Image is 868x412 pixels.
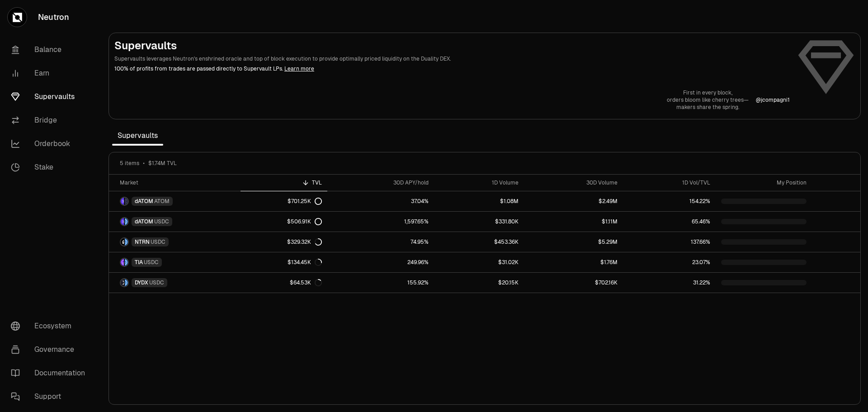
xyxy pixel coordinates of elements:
a: 137.66% [623,232,716,252]
img: DYDX Logo [121,279,124,286]
span: USDC [154,218,169,225]
img: NTRN Logo [121,238,124,246]
a: $2.49M [524,191,623,211]
a: $1.08M [434,191,524,211]
a: 37.04% [327,191,434,211]
a: Balance [4,38,98,62]
a: Learn more [284,65,314,72]
a: $506.91K [241,212,327,232]
a: 74.95% [327,232,434,252]
a: Bridge [4,109,98,132]
span: DYDX [135,279,148,286]
span: NTRN [135,238,150,246]
span: USDC [144,259,159,266]
span: USDC [149,279,164,286]
a: $701.25K [241,191,327,211]
a: 23.07% [623,252,716,272]
a: 249.96% [327,252,434,272]
a: $31.02K [434,252,524,272]
div: 30D Volume [529,179,618,186]
img: TIA Logo [121,259,124,266]
div: TVL [246,179,322,186]
div: Market [120,179,235,186]
a: Ecosystem [4,314,98,338]
a: $20.15K [434,273,524,293]
a: Earn [4,62,98,85]
img: USDC Logo [125,238,128,246]
a: dATOM LogoUSDC LogodATOMUSDC [109,212,241,232]
a: 1,597.65% [327,212,434,232]
span: $1.74M TVL [148,160,177,167]
div: $134.45K [288,259,322,266]
a: TIA LogoUSDC LogoTIAUSDC [109,252,241,272]
span: 5 items [120,160,139,167]
p: @ jcompagni1 [756,96,790,104]
div: 1D Volume [439,179,519,186]
h2: Supervaults [114,38,790,53]
a: DYDX LogoUSDC LogoDYDXUSDC [109,273,241,293]
span: ATOM [154,198,170,205]
a: Stake [4,156,98,179]
a: Governance [4,338,98,361]
div: $701.25K [288,198,322,205]
div: $329.32K [287,238,322,246]
div: $506.91K [287,218,322,225]
div: 30D APY/hold [333,179,429,186]
span: Supervaults [112,127,163,145]
span: dATOM [135,218,153,225]
a: $702.16K [524,273,623,293]
a: $1.11M [524,212,623,232]
img: USDC Logo [125,259,128,266]
a: Documentation [4,361,98,385]
p: makers share the spring. [667,104,749,111]
div: My Position [721,179,807,186]
a: First in every block,orders bloom like cherry trees—makers share the spring. [667,89,749,111]
img: dATOM Logo [121,198,124,205]
p: 100% of profits from trades are passed directly to Supervault LPs. [114,65,790,73]
img: USDC Logo [125,279,128,286]
p: orders bloom like cherry trees— [667,96,749,104]
a: $5.29M [524,232,623,252]
a: Supervaults [4,85,98,109]
a: $329.32K [241,232,327,252]
img: USDC Logo [125,218,128,225]
a: Support [4,385,98,408]
a: $453.36K [434,232,524,252]
img: dATOM Logo [121,218,124,225]
span: dATOM [135,198,153,205]
div: 1D Vol/TVL [628,179,710,186]
span: TIA [135,259,143,266]
img: ATOM Logo [125,198,128,205]
div: $64.53K [290,279,322,286]
p: First in every block, [667,89,749,96]
a: 154.22% [623,191,716,211]
span: USDC [151,238,165,246]
a: Orderbook [4,132,98,156]
a: 31.22% [623,273,716,293]
a: $134.45K [241,252,327,272]
a: 65.46% [623,212,716,232]
a: $331.80K [434,212,524,232]
a: dATOM LogoATOM LogodATOMATOM [109,191,241,211]
a: $1.76M [524,252,623,272]
a: NTRN LogoUSDC LogoNTRNUSDC [109,232,241,252]
a: $64.53K [241,273,327,293]
a: @jcompagni1 [756,96,790,104]
a: 155.92% [327,273,434,293]
p: Supervaults leverages Neutron's enshrined oracle and top of block execution to provide optimally ... [114,55,790,63]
